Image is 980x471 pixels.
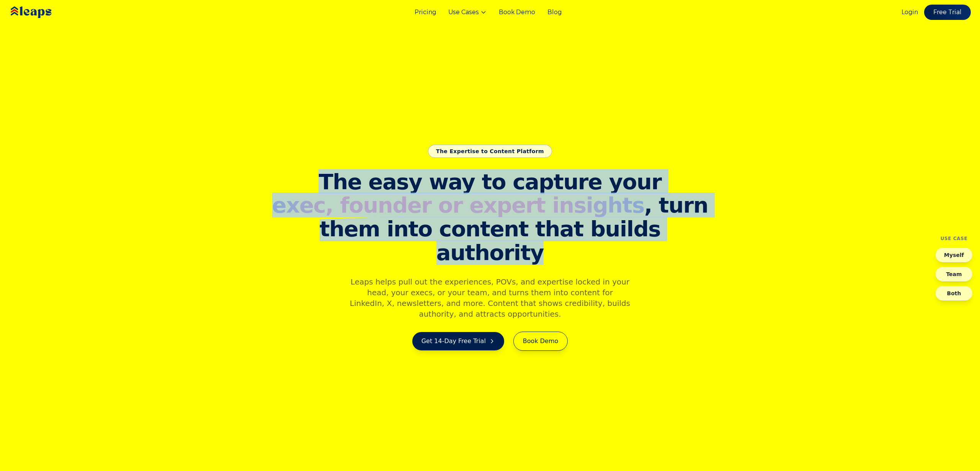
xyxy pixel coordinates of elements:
[936,286,972,301] button: Both
[513,332,568,351] a: Book Demo
[343,276,637,319] p: Leaps helps pull out the experiences, POVs, and expertise locked in your head, your execs, or you...
[547,8,562,17] a: Blog
[936,267,972,281] button: Team
[941,235,968,242] h4: Use Case
[924,5,971,20] a: Free Trial
[269,217,710,264] span: them into content that builds authority
[936,248,972,262] button: Myself
[272,193,644,218] span: exec, founder or expert insights
[9,1,74,23] img: Leaps Logo
[428,145,552,158] div: The Expertise to Content Platform
[499,8,535,17] a: Book Demo
[318,169,661,194] span: The easy way to capture your
[415,8,436,17] a: Pricing
[902,8,918,17] a: Login
[412,332,504,350] a: Get 14-Day Free Trial
[269,193,710,217] span: , turn
[448,8,487,17] button: Use Cases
